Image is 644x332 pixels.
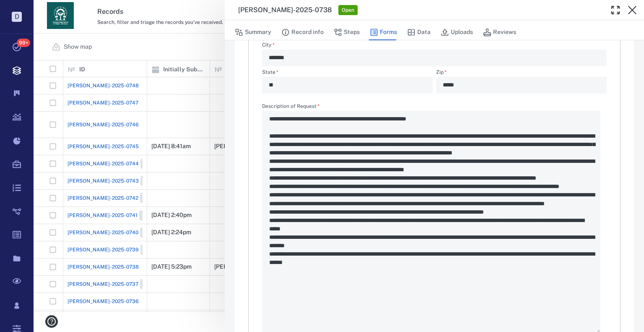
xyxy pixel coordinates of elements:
[12,12,22,22] p: D
[235,24,271,40] button: Summary
[436,70,607,77] label: Zip
[334,24,360,40] button: Steps
[262,104,607,111] label: Description of Request
[624,2,641,18] button: Close
[340,7,356,14] span: Open
[19,6,36,13] span: Help
[441,24,473,40] button: Uploads
[607,2,624,18] button: Toggle Fullscreen
[407,24,431,40] button: Data
[370,24,397,40] button: Forms
[17,39,30,47] span: 99+
[281,24,324,40] button: Record info
[262,42,607,50] label: City
[483,24,516,40] button: Reviews
[262,70,433,77] label: State
[238,5,332,15] h3: [PERSON_NAME]-2025-0738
